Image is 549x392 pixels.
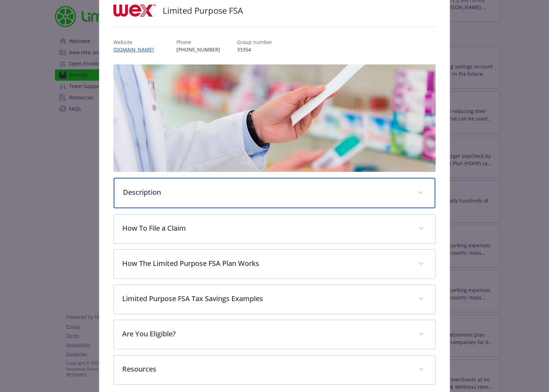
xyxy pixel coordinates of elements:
[237,38,272,46] p: Group number
[237,46,272,53] p: 33354
[122,293,410,304] p: Limited Purpose FSA Tax Savings Examples
[114,320,436,349] div: Are You Eligible?
[176,46,220,53] p: [PHONE_NUMBER]
[163,5,243,17] h2: Limited Purpose FSA
[122,329,410,339] p: Are You Eligible?
[113,46,160,53] a: [DOMAIN_NAME]
[122,223,410,234] p: How To File a Claim
[113,38,160,46] p: Website
[114,214,436,243] div: How To File a Claim
[113,64,436,172] img: banner
[123,187,410,198] p: Description
[114,355,436,384] div: Resources
[114,178,436,208] div: Description
[122,364,410,374] p: Resources
[114,250,436,279] div: How The Limited Purpose FSA Plan Works
[114,285,436,314] div: Limited Purpose FSA Tax Savings Examples
[122,258,410,269] p: How The Limited Purpose FSA Plan Works
[176,38,220,46] p: Phone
